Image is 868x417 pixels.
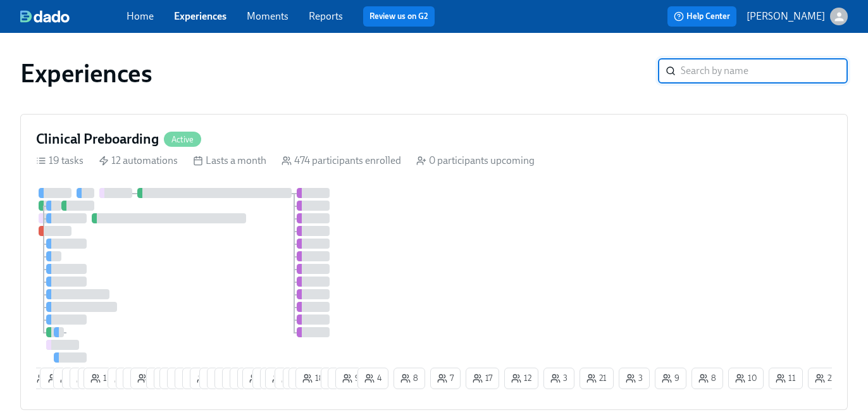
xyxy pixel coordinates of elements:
[237,368,268,389] button: 7
[20,10,70,23] img: dado
[259,372,276,385] span: 4
[295,368,331,389] button: 18
[769,368,803,389] button: 11
[815,372,835,385] span: 22
[108,368,139,389] button: 9
[282,372,299,385] span: 6
[260,368,290,389] button: 2
[159,368,194,389] button: 24
[309,10,343,22] a: Reports
[164,135,201,144] span: Active
[40,368,70,389] button: 1
[394,368,425,389] button: 8
[586,372,607,385] span: 21
[190,368,225,389] button: 13
[550,372,567,385] span: 3
[123,368,154,389] button: 6
[182,372,202,385] span: 14
[275,368,306,389] button: 6
[369,10,428,23] a: Review us on G2
[400,372,418,385] span: 8
[130,368,162,389] button: 8
[20,10,127,23] a: dado
[655,368,686,389] button: 9
[130,372,147,385] span: 6
[221,372,239,385] span: 5
[116,368,146,389] button: 1
[174,10,226,22] a: Experiences
[674,10,730,23] span: Help Center
[728,368,764,389] button: 10
[416,154,535,168] div: 0 participants upcoming
[99,154,178,168] div: 12 automations
[288,368,323,389] button: 11
[249,372,271,385] span: 26
[36,154,84,168] div: 19 tasks
[197,372,218,385] span: 13
[53,368,87,389] button: 12
[90,372,111,385] span: 14
[357,368,388,389] button: 4
[84,368,118,389] button: 14
[735,372,757,385] span: 10
[252,368,283,389] button: 4
[272,372,294,385] span: 19
[747,8,848,25] button: [PERSON_NAME]
[222,368,252,389] button: 7
[691,368,723,389] button: 8
[36,130,159,149] h4: Clinical Preboarding
[747,9,825,23] p: [PERSON_NAME]
[167,368,201,389] button: 22
[473,372,492,385] span: 17
[363,6,435,27] button: Review us on G2
[20,58,152,89] h1: Experiences
[808,368,842,389] button: 22
[776,372,796,385] span: 11
[137,372,155,385] span: 8
[127,10,154,22] a: Home
[153,372,170,385] span: 5
[328,368,359,389] button: 8
[199,368,230,389] button: 3
[115,372,132,385] span: 9
[242,368,278,389] button: 26
[321,368,351,389] button: 7
[20,114,848,410] a: Clinical PreboardingActive19 tasks 12 automations Lasts a month 474 participants enrolled 0 parti...
[193,154,266,168] div: Lasts a month
[207,368,238,389] button: 3
[206,372,223,385] span: 3
[342,372,360,385] span: 9
[69,372,87,385] span: 6
[47,372,63,385] span: 1
[662,372,679,385] span: 9
[466,368,499,389] button: 17
[78,368,109,389] button: 3
[230,368,261,389] button: 3
[364,372,381,385] span: 4
[698,372,716,385] span: 8
[302,372,324,385] span: 18
[175,368,209,389] button: 14
[37,372,58,385] span: 18
[504,368,538,389] button: 12
[619,368,650,389] button: 3
[437,372,454,385] span: 7
[511,372,531,385] span: 12
[667,6,736,27] button: Help Center
[430,368,461,389] button: 7
[247,10,288,22] a: Moments
[543,368,574,389] button: 3
[335,372,352,385] span: 8
[154,368,185,389] button: 3
[335,368,367,389] button: 9
[182,368,216,389] button: 11
[214,368,245,389] button: 5
[60,372,80,385] span: 12
[70,368,101,389] button: 6
[283,368,313,389] button: 7
[214,372,231,385] span: 3
[626,372,643,385] span: 3
[580,368,614,389] button: 21
[166,372,187,385] span: 24
[146,368,177,389] button: 5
